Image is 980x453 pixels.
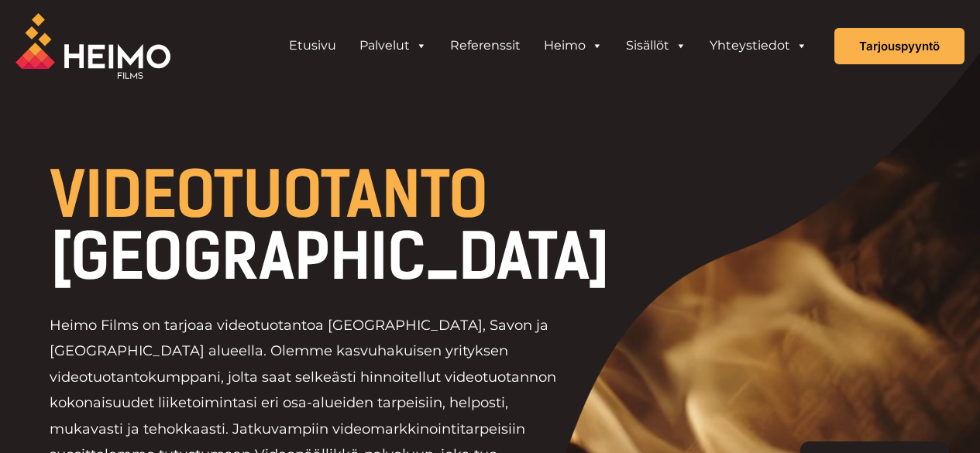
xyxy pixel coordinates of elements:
[834,28,965,64] a: Tarjouspyyntö
[15,13,170,79] img: Heimo Filmsin logo
[50,164,674,288] h1: [GEOGRAPHIC_DATA]
[532,30,614,61] a: Heimo
[698,30,819,61] a: Yhteystiedot
[614,30,698,61] a: Sisällöt
[438,30,532,61] a: Referenssit
[270,30,827,61] aside: Header Widget 1
[348,30,438,61] a: Palvelut
[50,158,488,232] span: VIDEOTUOTANTO
[277,30,348,61] a: Etusivu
